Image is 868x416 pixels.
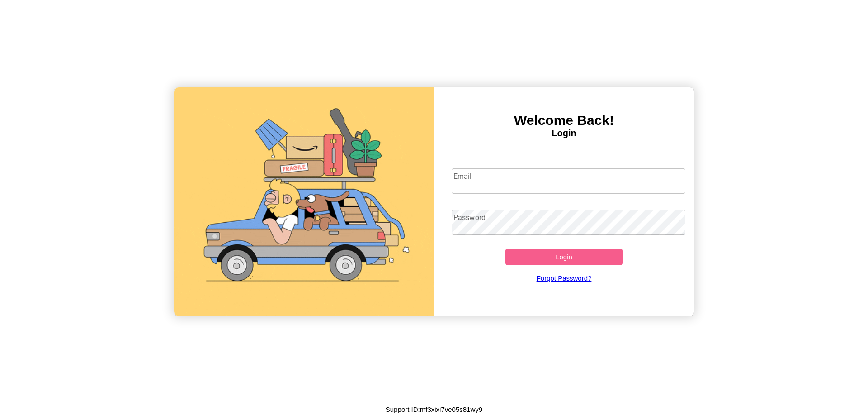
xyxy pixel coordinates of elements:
[505,249,623,265] button: Login
[447,265,681,291] a: Forgot Password?
[386,403,482,416] p: Support ID: mf3xixi7ve05s81wy9
[434,113,694,128] h3: Welcome Back!
[434,128,694,139] h4: Login
[174,87,434,316] img: gif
